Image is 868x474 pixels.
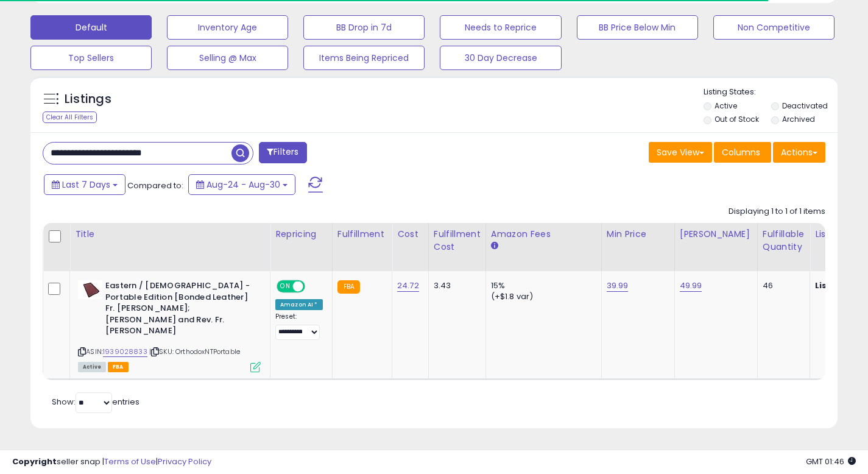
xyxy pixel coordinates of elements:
[275,228,327,241] div: Repricing
[206,179,280,191] span: Aug-24 - Aug-30
[491,228,596,241] div: Amazon Fees
[440,15,561,40] button: Needs to Reprice
[65,91,111,108] h5: Listings
[78,362,106,372] span: All listings currently available for purchase on Amazon
[75,228,265,241] div: Title
[62,179,110,191] span: Last 7 Days
[607,280,629,292] a: 39.99
[78,280,102,299] img: 311p-wExN2L._SL40_.jpg
[763,228,805,253] div: Fulfillable Quantity
[52,396,139,408] span: Show: entries
[763,280,800,291] div: 46
[773,142,825,163] button: Actions
[680,228,752,241] div: [PERSON_NAME]
[44,174,125,195] button: Last 7 Days
[713,15,834,40] button: Non Competitive
[43,111,97,123] div: Clear All Filters
[127,180,183,191] span: Compared to:
[440,46,561,70] button: 30 Day Decrease
[303,281,323,292] span: OFF
[103,347,147,357] a: 1939028833
[714,142,771,163] button: Columns
[397,280,419,292] a: 24.72
[491,291,592,302] div: (+$1.8 var)
[303,15,425,40] button: BB Drop in 7d
[104,456,156,467] a: Terms of Use
[434,228,481,253] div: Fulfillment Cost
[30,15,152,40] button: Default
[167,46,288,70] button: Selling @ Max
[275,313,323,340] div: Preset:
[397,228,423,241] div: Cost
[259,142,306,163] button: Filters
[806,456,856,467] span: 2025-09-7 01:46 GMT
[149,347,240,356] span: | SKU: OrthodoxNTPortable
[158,456,211,467] a: Privacy Policy
[782,101,828,111] label: Deactivated
[729,206,825,218] div: Displaying 1 to 1 of 1 items
[303,46,425,70] button: Items Being Repriced
[715,101,737,111] label: Active
[715,114,759,124] label: Out of Stock
[78,280,261,370] div: ASIN:
[188,174,295,195] button: Aug-24 - Aug-30
[782,114,815,124] label: Archived
[12,456,211,468] div: seller snap | |
[607,228,669,241] div: Min Price
[491,241,498,252] small: Amazon Fees.
[704,87,838,98] p: Listing States:
[680,280,702,292] a: 49.99
[649,142,712,163] button: Save View
[337,228,387,241] div: Fulfillment
[722,146,760,158] span: Columns
[278,281,293,292] span: ON
[108,362,129,372] span: FBA
[337,280,360,294] small: FBA
[167,15,288,40] button: Inventory Age
[105,280,253,340] b: Eastern / [DEMOGRAPHIC_DATA] - Portable Edition [Bonded Leather] Fr. [PERSON_NAME]; [PERSON_NAME]...
[491,280,592,291] div: 15%
[275,299,323,310] div: Amazon AI *
[30,46,152,70] button: Top Sellers
[434,280,476,291] div: 3.43
[12,456,57,467] strong: Copyright
[577,15,698,40] button: BB Price Below Min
